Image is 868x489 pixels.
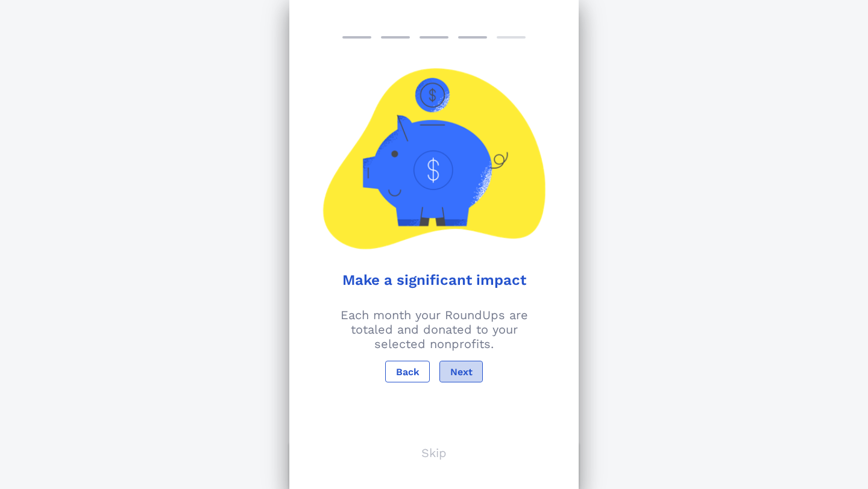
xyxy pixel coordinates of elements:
[306,272,562,288] h1: Make a significant impact
[385,361,430,382] button: Back
[421,446,447,460] p: Skip
[450,366,473,378] span: Next
[297,308,571,351] p: Each month your RoundUps are totaled and donated to your selected nonprofits.
[439,361,483,382] button: Next
[395,366,420,378] span: Back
